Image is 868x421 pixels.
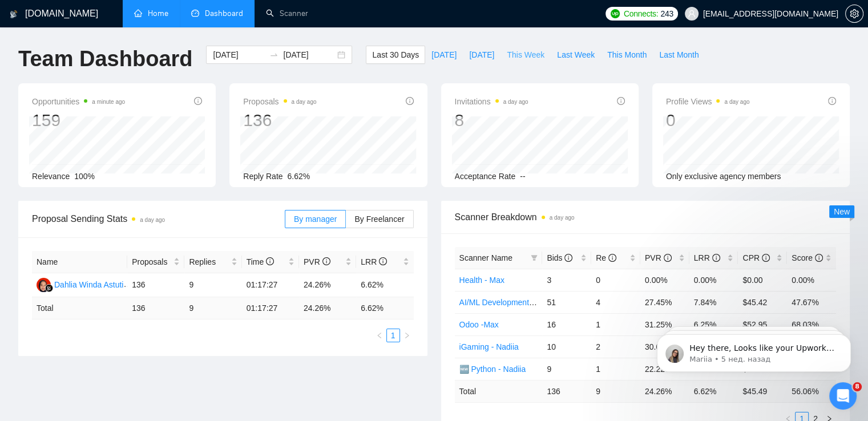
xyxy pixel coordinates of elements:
[304,257,330,266] span: PVR
[455,172,516,181] span: Acceptance Rate
[503,99,528,105] time: a day ago
[792,253,822,262] span: Score
[243,95,316,108] span: Proposals
[742,253,769,262] span: CPR
[520,172,525,181] span: --
[459,298,551,307] a: AI/ML Development - Max
[247,257,274,266] span: Time
[400,329,414,342] button: right
[689,380,738,402] td: 6.62 %
[127,297,184,319] td: 136
[689,291,738,313] td: 7.84%
[640,269,689,291] td: 0.00%
[666,95,750,108] span: Profile Views
[459,320,499,329] a: Odoo -Max
[666,172,781,181] span: Only exclusive agency members
[550,214,575,221] time: a day ago
[372,48,419,61] span: Last 30 Days
[688,10,696,18] span: user
[266,257,274,265] span: info-circle
[738,291,787,313] td: $45.42
[400,329,414,342] li: Next Page
[828,97,836,105] span: info-circle
[32,297,127,319] td: Total
[469,48,494,61] span: [DATE]
[455,95,528,108] span: Invitations
[542,313,591,335] td: 16
[531,254,538,261] span: filter
[694,253,720,262] span: LRR
[283,48,335,61] input: End date
[551,46,601,64] button: Last Week
[738,269,787,291] td: $0.00
[32,95,125,108] span: Opportunities
[660,7,673,20] span: 243
[74,172,95,181] span: 100%
[205,9,243,18] span: Dashboard
[787,291,836,313] td: 47.67%
[376,332,383,339] span: left
[132,256,171,268] span: Proposals
[653,46,705,64] button: Last Month
[829,382,857,410] iframe: Intercom live chat
[354,214,404,224] span: By Freelancer
[406,97,414,105] span: info-circle
[601,46,653,64] button: This Month
[591,269,640,291] td: 0
[591,358,640,380] td: 1
[640,291,689,313] td: 27.45%
[542,335,591,358] td: 10
[564,254,572,262] span: info-circle
[269,50,278,59] span: swap-right
[32,172,70,181] span: Relevance
[459,342,519,351] a: iGaming - Nadiia
[403,332,410,339] span: right
[54,278,123,291] div: Dahlia Winda Astuti
[500,46,551,64] button: This Week
[640,380,689,402] td: 24.26 %
[645,253,672,262] span: PVR
[32,110,125,131] div: 159
[373,329,386,342] button: left
[666,110,750,131] div: 0
[32,212,285,226] span: Proposal Sending Stats
[10,5,18,23] img: logo
[45,284,53,292] img: gigradar-bm.png
[288,172,310,181] span: 6.62%
[845,5,863,23] button: setting
[542,269,591,291] td: 3
[92,99,125,105] time: a minute ago
[386,329,400,342] li: 1
[269,50,278,59] span: to
[846,9,863,18] span: setting
[387,329,399,342] a: 1
[243,110,316,131] div: 136
[455,380,543,402] td: Total
[379,257,387,265] span: info-circle
[299,273,356,297] td: 24.26%
[507,48,544,61] span: This Week
[425,46,463,64] button: [DATE]
[542,291,591,313] td: 51
[787,269,836,291] td: 0.00%
[356,273,413,297] td: 6.62%
[322,257,330,265] span: info-circle
[140,217,165,223] time: a day ago
[356,297,413,319] td: 6.62 %
[299,297,356,319] td: 24.26 %
[243,172,282,181] span: Reply Rate
[213,48,265,61] input: Start date
[608,254,616,262] span: info-circle
[134,9,168,18] a: homeHome
[611,9,620,18] img: upwork-logo.png
[366,46,425,64] button: Last 30 Days
[50,33,196,179] span: Hey there, Looks like your Upwork agency OmiSoft 🏆 Multi-awarded AI & Web3 Agency ran out of conn...
[194,97,202,105] span: info-circle
[361,257,387,266] span: LRR
[431,48,457,61] span: [DATE]
[596,253,616,262] span: Re
[463,46,500,64] button: [DATE]
[762,254,770,262] span: info-circle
